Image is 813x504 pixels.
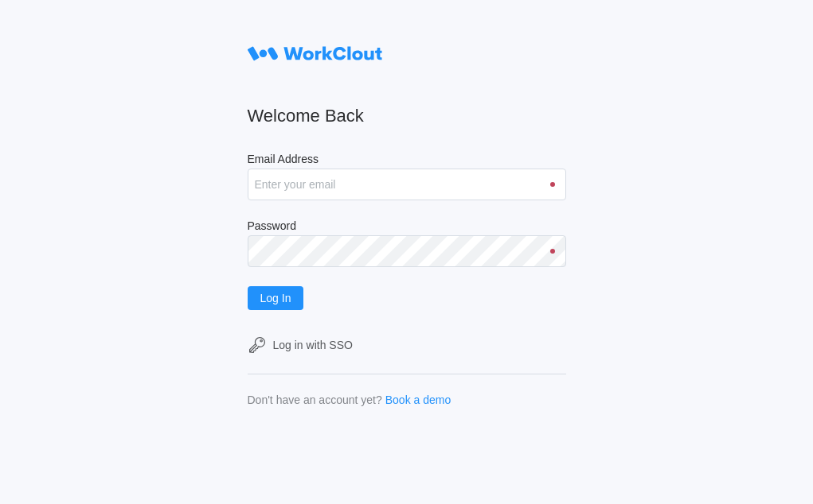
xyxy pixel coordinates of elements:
[385,394,451,406] a: Book a demo
[248,335,566,355] a: Log in with SSO
[248,105,566,127] h2: Welcome Back
[248,169,566,200] input: Enter your email
[248,153,566,169] label: Email Address
[273,339,353,351] div: Log in with SSO
[248,219,566,235] label: Password
[260,293,291,304] span: Log In
[248,286,304,310] button: Log In
[248,394,382,406] div: Don't have an account yet?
